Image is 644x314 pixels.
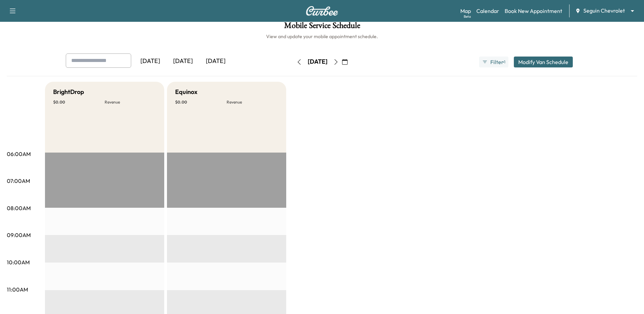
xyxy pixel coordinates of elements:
div: [DATE] [199,53,232,69]
div: [DATE] [308,58,327,66]
span: 1 [504,59,505,65]
p: 11:00AM [7,285,28,294]
a: Calendar [476,7,499,15]
div: [DATE] [167,53,199,69]
h5: Equinox [175,87,197,97]
span: Seguin Chevrolet [583,7,625,15]
span: Filter [490,58,503,66]
p: Revenue [227,99,278,105]
a: Book New Appointment [505,7,562,15]
button: Modify Van Schedule [514,57,573,67]
a: MapBeta [460,7,471,15]
span: ● [503,60,504,64]
p: 06:00AM [7,150,31,158]
p: $ 0.00 [53,99,105,105]
img: Curbee Logo [306,6,338,16]
h1: Mobile Service Schedule [7,21,637,33]
p: $ 0.00 [175,99,227,105]
p: Revenue [105,99,156,105]
h5: BrightDrop [53,87,84,97]
div: Beta [464,14,471,19]
h6: View and update your mobile appointment schedule. [7,33,637,40]
p: 09:00AM [7,231,31,239]
button: Filter●1 [479,57,508,67]
p: 10:00AM [7,258,30,266]
div: [DATE] [134,53,167,69]
p: 08:00AM [7,204,31,212]
p: 07:00AM [7,177,30,185]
